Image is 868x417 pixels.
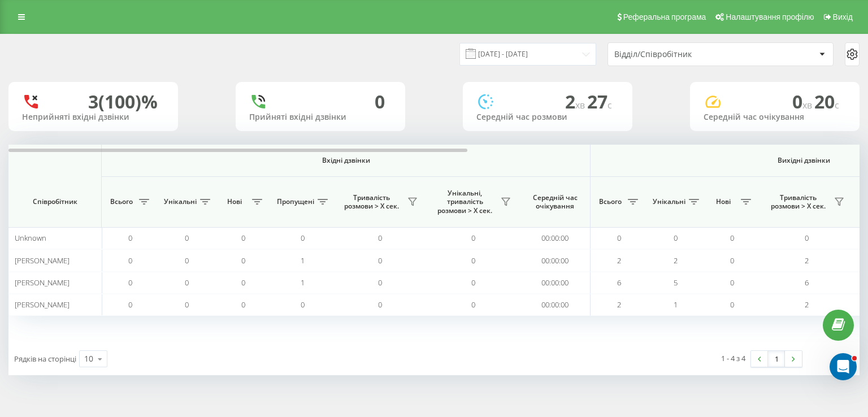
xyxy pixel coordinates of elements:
span: Співробітник [18,197,92,206]
span: Унікальні, тривалість розмови > Х сек. [432,189,497,215]
iframe: Intercom live chat [830,353,857,380]
span: 20 [814,89,839,114]
span: 2 [565,89,587,114]
span: Unknown [15,233,46,243]
span: Унікальні [653,197,685,206]
span: 0 [128,277,132,288]
span: 0 [128,299,132,310]
span: [PERSON_NAME] [15,255,70,266]
span: хв [802,99,814,111]
span: 0 [378,277,382,288]
span: 0 [241,233,245,243]
span: 0 [471,299,475,310]
span: 0 [301,299,305,310]
span: c [835,99,839,111]
span: 0 [792,89,814,114]
span: Тривалість розмови > Х сек. [339,193,404,211]
span: 6 [805,277,809,288]
span: 0 [185,277,189,288]
span: Вихід [833,12,853,21]
span: 2 [805,299,809,310]
span: 0 [241,299,245,310]
span: 0 [185,255,189,266]
span: 0 [471,277,475,288]
div: Середній час розмови [476,112,619,122]
span: [PERSON_NAME] [15,299,70,310]
span: 2 [674,255,678,266]
div: Відділ/Співробітник [614,50,749,59]
span: 0 [378,299,382,310]
span: 0 [378,255,382,266]
span: 0 [674,233,678,243]
div: 3 (100)% [88,91,158,112]
span: Рядків на сторінці [14,354,76,364]
td: 00:00:00 [520,294,591,316]
span: Всього [107,197,136,206]
span: 0 [128,255,132,266]
span: 0 [471,255,475,266]
span: 0 [185,233,189,243]
span: 5 [674,277,678,288]
span: 0 [730,277,734,288]
span: Тривалість розмови > Х сек. [766,193,831,211]
span: Пропущені [277,197,314,206]
span: 0 [730,233,734,243]
span: 6 [617,277,621,288]
span: 2 [805,255,809,266]
span: Реферальна програма [623,12,706,21]
td: 00:00:00 [520,272,591,294]
span: 0 [617,233,621,243]
td: 00:00:00 [520,227,591,249]
span: 0 [378,233,382,243]
span: 2 [617,299,621,310]
div: 0 [375,91,385,112]
span: Налаштування профілю [726,12,814,21]
span: c [607,99,612,111]
span: Вхідні дзвінки [131,156,561,165]
span: 1 [674,299,678,310]
span: 0 [241,277,245,288]
span: 0 [128,233,132,243]
span: 2 [617,255,621,266]
div: Неприйняті вхідні дзвінки [22,112,164,122]
span: 0 [471,233,475,243]
div: 10 [84,353,93,364]
span: [PERSON_NAME] [15,277,70,288]
div: Середній час очікування [704,112,846,122]
span: 0 [185,299,189,310]
span: Середній час очікування [528,193,581,211]
span: Нові [709,197,737,206]
span: 0 [730,255,734,266]
div: Прийняті вхідні дзвінки [249,112,392,122]
a: 1 [768,351,785,367]
span: хв [575,99,587,111]
span: 0 [241,255,245,266]
span: Унікальні [164,197,197,206]
span: 1 [301,277,305,288]
span: Нові [220,197,249,206]
span: Всього [596,197,624,206]
span: 0 [805,233,809,243]
span: 27 [587,89,612,114]
td: 00:00:00 [520,249,591,271]
span: 1 [301,255,305,266]
span: 0 [730,299,734,310]
span: 0 [301,233,305,243]
div: 1 - 4 з 4 [721,353,745,364]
